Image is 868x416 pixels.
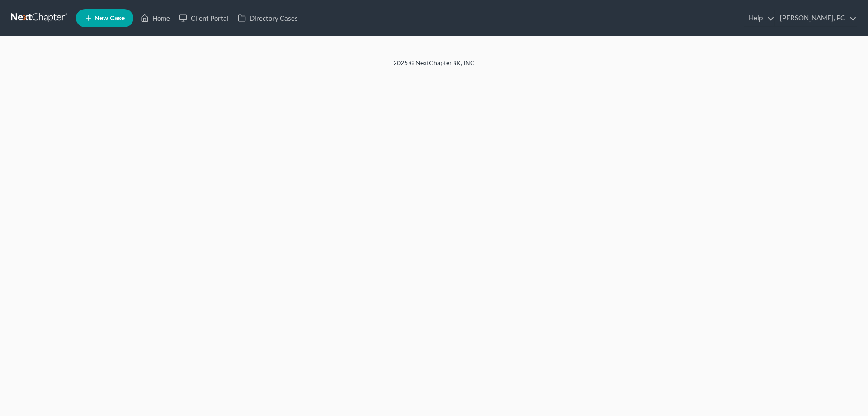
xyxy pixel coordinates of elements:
[233,10,302,26] a: Directory Cases
[136,10,175,26] a: Home
[76,9,133,27] new-legal-case-button: New Case
[175,10,233,26] a: Client Portal
[775,10,857,26] a: [PERSON_NAME], PC
[744,10,774,26] a: Help
[176,58,692,75] div: 2025 © NextChapterBK, INC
